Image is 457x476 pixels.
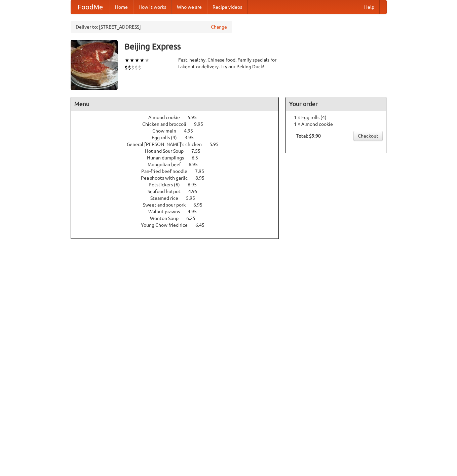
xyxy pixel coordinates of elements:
[178,57,279,70] div: Fast, healthy, Chinese food. Family specials for takeout or delivery. Try our Peking Duck!
[148,189,210,194] a: Seafood hotpot 4.95
[195,169,211,174] span: 7.95
[152,135,206,140] a: Egg rolls (4) 3.95
[188,115,203,120] span: 5.95
[127,142,208,147] span: General [PERSON_NAME]'s chicken
[353,131,383,141] a: Checkout
[135,64,138,71] li: $
[124,57,129,64] li: ★
[143,202,192,208] span: Sweet and sour pork
[131,64,135,71] li: $
[192,155,205,160] span: 6.5
[145,148,213,154] a: Hot and Sour Soup 7.55
[71,0,110,14] a: FoodMe
[133,0,172,14] a: How it works
[195,222,211,228] span: 6.45
[150,216,208,221] a: Wonton Soup 6.25
[150,195,207,201] a: Steamed rice 5.95
[296,133,321,139] b: Total: $9.90
[289,121,383,127] li: 1 × Almond cookie
[141,175,217,181] a: Pea shoots with garlic 8.95
[191,148,207,154] span: 7.55
[141,222,194,228] span: Young Chow fried rice
[188,209,203,214] span: 4.95
[124,40,387,53] h3: Beijing Express
[172,0,207,14] a: Who we are
[186,216,202,221] span: 6.25
[193,202,209,208] span: 6.95
[110,0,133,14] a: Home
[207,0,247,14] a: Recipe videos
[145,57,150,64] li: ★
[148,209,187,214] span: Walnut prawns
[145,148,190,154] span: Hot and Sour Soup
[149,182,187,187] span: Potstickers (6)
[135,57,140,64] li: ★
[140,57,145,64] li: ★
[71,21,232,33] div: Deliver to: [STREET_ADDRESS]
[148,115,187,120] span: Almond cookie
[148,162,188,167] span: Mongolian beef
[184,128,200,134] span: 4.95
[148,162,210,167] a: Mongolian beef 6.95
[152,135,184,140] span: Egg rolls (4)
[147,155,191,160] span: Hunan dumplings
[188,182,203,187] span: 6.95
[124,64,128,71] li: $
[150,216,185,221] span: Wonton Soup
[141,169,194,174] span: Pan-fried beef noodle
[185,135,200,140] span: 3.95
[152,128,183,134] span: Chow mein
[152,128,205,134] a: Chow mein 4.95
[148,115,209,120] a: Almond cookie 5.95
[210,142,225,147] span: 5.95
[149,182,209,187] a: Potstickers (6) 6.95
[147,155,211,160] a: Hunan dumplings 6.5
[148,189,187,194] span: Seafood hotpot
[141,222,217,228] a: Young Chow fried rice 6.45
[71,40,118,90] img: angular.jpg
[148,209,209,214] a: Walnut prawns 4.95
[186,195,202,201] span: 5.95
[71,97,279,111] h4: Menu
[141,169,217,174] a: Pan-fried beef noodle 7.95
[127,142,231,147] a: General [PERSON_NAME]'s chicken 5.95
[188,189,204,194] span: 4.95
[286,97,386,111] h4: Your order
[150,195,185,201] span: Steamed rice
[142,121,193,127] span: Chicken and broccoli
[141,175,194,181] span: Pea shoots with garlic
[138,64,141,71] li: $
[142,121,216,127] a: Chicken and broccoli 9.95
[211,24,227,30] a: Change
[289,114,383,121] li: 1 × Egg rolls (4)
[128,64,131,71] li: $
[129,57,135,64] li: ★
[143,202,215,208] a: Sweet and sour pork 6.95
[194,121,210,127] span: 9.95
[189,162,204,167] span: 6.95
[195,175,211,181] span: 8.95
[359,0,380,14] a: Help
